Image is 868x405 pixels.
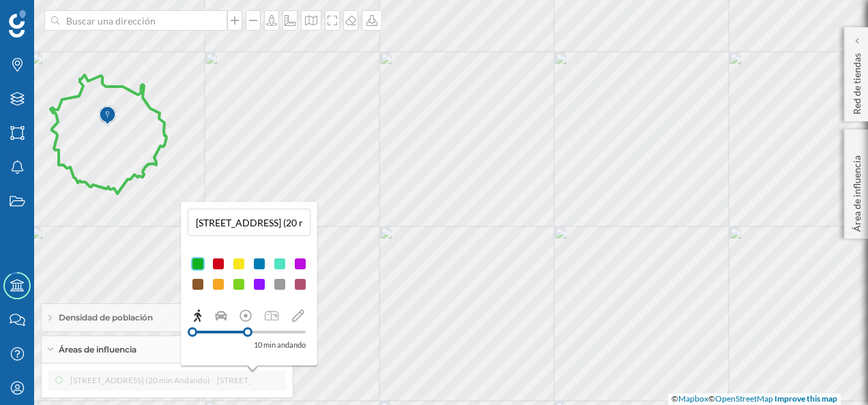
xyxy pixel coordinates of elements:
div: © © [668,393,841,405]
a: OpenStreetMap [715,393,773,404]
span: Densidad de población [59,312,153,324]
p: Red de tiendas [850,48,864,115]
span: Soporte [27,10,76,22]
p: 10 min andando [254,338,306,352]
a: Mapbox [678,393,708,404]
img: Marker [99,102,116,130]
p: Área de influencia [850,150,864,232]
span: Áreas de influencia [59,344,136,356]
img: Geoblink Logo [9,10,26,37]
a: Improve this map [775,393,837,404]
